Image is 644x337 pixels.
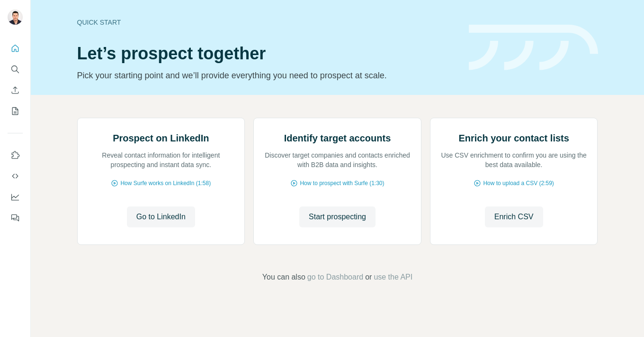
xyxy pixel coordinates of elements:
[485,206,543,227] button: Enrich CSV
[309,211,366,223] span: Start prospecting
[77,69,457,82] p: Pick your starting point and we’ll provide everything you need to prospect at scale.
[263,150,411,169] p: Discover target companies and contacts enriched with B2B data and insights.
[8,209,23,226] button: Feedback
[365,271,372,283] span: or
[8,61,23,78] button: Search
[127,206,195,227] button: Go to LinkedIn
[8,168,23,185] button: Use Surfe API
[8,82,23,99] button: Enrich CSV
[120,179,211,187] span: How Surfe works on LinkedIn (1:58)
[300,179,384,187] span: How to prospect with Surfe (1:30)
[284,131,391,145] h2: Identify target accounts
[8,40,23,57] button: Quick start
[494,211,534,223] span: Enrich CSV
[458,131,569,145] h2: Enrich your contact lists
[113,131,209,145] h2: Prospect on LinkedIn
[8,188,23,206] button: Dashboard
[87,150,235,169] p: Reveal contact information for intelligent prospecting and instant data sync.
[469,25,598,71] img: banner
[8,103,23,120] button: My lists
[483,179,554,187] span: How to upload a CSV (2:59)
[77,44,457,63] h1: Let’s prospect together
[8,9,23,25] img: Avatar
[374,271,412,283] button: use the API
[262,271,305,283] span: You can also
[299,206,376,227] button: Start prospecting
[77,18,457,27] div: Quick start
[440,150,588,169] p: Use CSV enrichment to confirm you are using the best data available.
[136,211,186,223] span: Go to LinkedIn
[307,271,363,283] button: go to Dashboard
[8,147,23,164] button: Use Surfe on LinkedIn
